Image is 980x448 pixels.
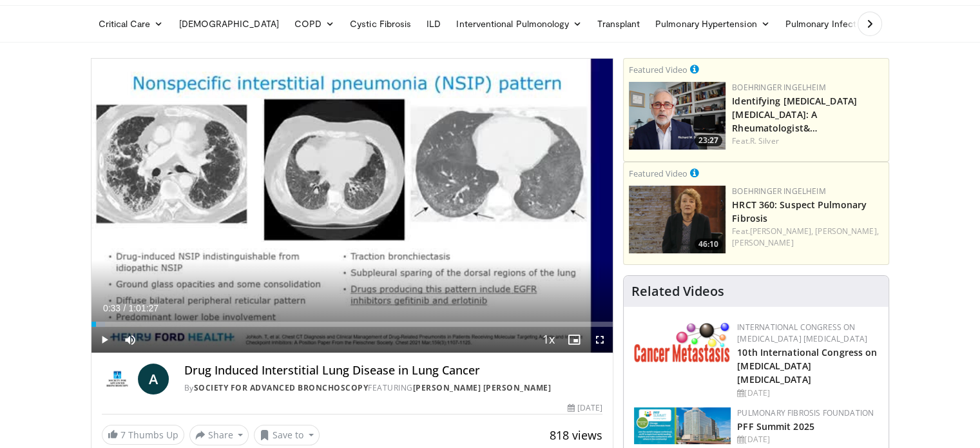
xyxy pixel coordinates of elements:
[535,327,561,353] button: Playback Rate
[124,303,126,313] span: /
[550,427,602,443] span: 818 views
[91,322,613,327] div: Progress Bar
[287,11,342,37] a: COPD
[587,327,613,353] button: Fullscreen
[629,82,725,150] img: dcc7dc38-d620-4042-88f3-56bf6082e623.png.150x105_q85_crop-smart_upscale.png
[629,186,725,253] a: 46:10
[91,59,613,353] video-js: Video Player
[342,11,419,37] a: Cystic Fibrosis
[561,327,587,353] button: Enable picture-in-picture mode
[695,135,722,146] span: 23:27
[590,11,648,37] a: Transplant
[737,322,867,344] a: International Congress on [MEDICAL_DATA] [MEDICAL_DATA]
[629,186,725,253] img: 8340d56b-4f12-40ce-8f6a-f3da72802623.png.150x105_q85_crop-smart_upscale.png
[419,11,448,37] a: ILD
[184,382,603,394] div: By FEATURING
[138,364,169,394] a: A
[120,429,126,441] span: 7
[91,327,117,353] button: Play
[194,382,369,393] a: Society for Advanced Bronchoscopy
[634,322,731,362] img: 6ff8bc22-9509-4454-a4f8-ac79dd3b8976.png.150x105_q85_autocrop_double_scale_upscale_version-0.2.png
[750,226,813,237] a: [PERSON_NAME],
[695,239,722,250] span: 46:10
[737,434,878,445] div: [DATE]
[189,425,249,445] button: Share
[737,387,878,399] div: [DATE]
[732,226,883,249] div: Feat.
[732,199,867,224] a: HRCT 360: Suspect Pulmonary Fibrosis
[568,402,602,414] div: [DATE]
[254,425,320,445] button: Save to
[413,382,552,393] a: [PERSON_NAME] [PERSON_NAME]
[184,364,603,378] h4: Drug Induced Interstitial Lung Disease in Lung Cancer
[732,135,883,147] div: Feat.
[117,327,143,353] button: Mute
[737,346,877,385] a: 10th International Congress on [MEDICAL_DATA] [MEDICAL_DATA]
[778,11,889,37] a: Pulmonary Infection
[732,95,857,134] a: Identifying [MEDICAL_DATA] [MEDICAL_DATA]: A Rheumatologist&…
[629,64,687,75] small: Featured Video
[448,11,590,37] a: Interventional Pulmonology
[732,237,793,248] a: [PERSON_NAME]
[737,407,874,418] a: Pulmonary Fibrosis Foundation
[91,11,171,37] a: Critical Care
[634,407,731,444] img: 84d5d865-2f25-481a-859d-520685329e32.png.150x105_q85_autocrop_double_scale_upscale_version-0.2.png
[732,82,825,93] a: Boehringer Ingelheim
[750,135,779,146] a: R. Silver
[629,82,725,150] a: 23:27
[102,425,184,445] a: 7 Thumbs Up
[171,11,287,37] a: [DEMOGRAPHIC_DATA]
[737,420,814,433] a: PFF Summit 2025
[103,303,120,313] span: 0:33
[629,168,687,179] small: Featured Video
[631,284,724,299] h4: Related Videos
[102,364,133,394] img: Society for Advanced Bronchoscopy
[648,11,778,37] a: Pulmonary Hypertension
[815,226,878,237] a: [PERSON_NAME],
[128,303,159,313] span: 1:01:27
[732,186,825,197] a: Boehringer Ingelheim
